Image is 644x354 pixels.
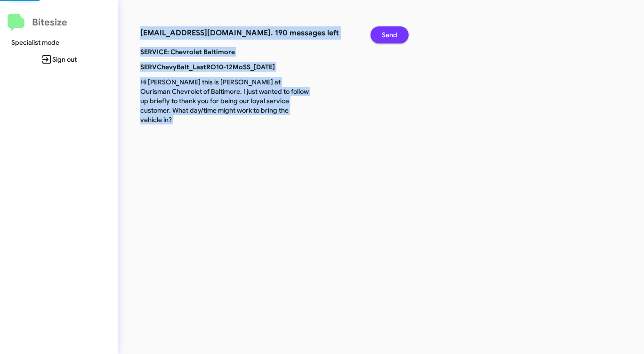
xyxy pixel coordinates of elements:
[140,48,235,56] b: SERVICE: Chevrolet Baltimore
[140,26,356,40] h3: [EMAIL_ADDRESS][DOMAIN_NAME]. 190 messages left
[8,51,110,68] span: Sign out
[140,63,275,71] b: SERVChevyBalt_LastRO10-12MoSS_[DATE]
[382,26,397,43] span: Send
[370,26,409,43] button: Send
[8,14,67,32] a: Bitesize
[133,77,317,124] p: Hi [PERSON_NAME] this is [PERSON_NAME] at Ourisman Chevrolet of Baltimore. I just wanted to follo...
